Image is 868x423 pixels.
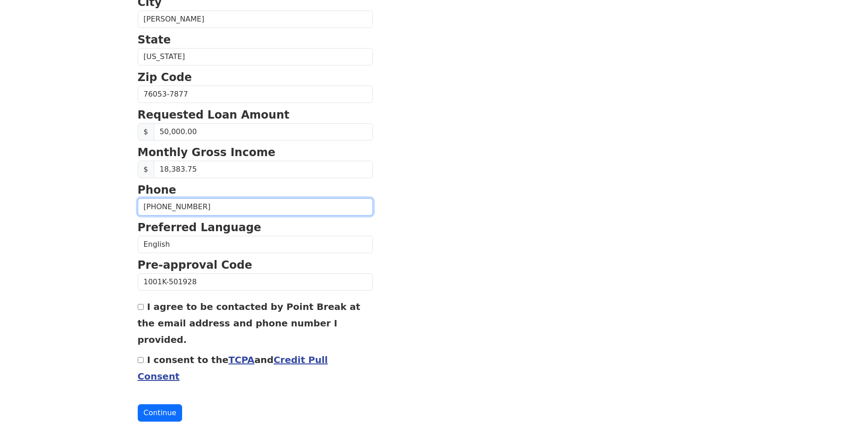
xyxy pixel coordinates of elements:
p: Monthly Gross Income [138,144,373,161]
input: Monthly Gross Income [154,161,373,178]
input: Zip Code [138,86,373,103]
span: $ [138,161,154,178]
strong: Preferred Language [138,221,261,234]
input: Pre-approval Code [138,273,373,291]
input: Requested Loan Amount [154,123,373,141]
strong: Zip Code [138,71,192,84]
input: Phone [138,198,373,216]
span: $ [138,123,154,141]
button: Continue [138,404,183,422]
a: TCPA [228,354,254,365]
input: City [138,11,373,28]
strong: Pre-approval Code [138,259,253,271]
label: I agree to be contacted by Point Break at the email address and phone number I provided. [138,301,361,345]
strong: Phone [138,184,177,196]
label: I consent to the and [138,354,328,382]
strong: State [138,33,171,46]
strong: Requested Loan Amount [138,108,290,121]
